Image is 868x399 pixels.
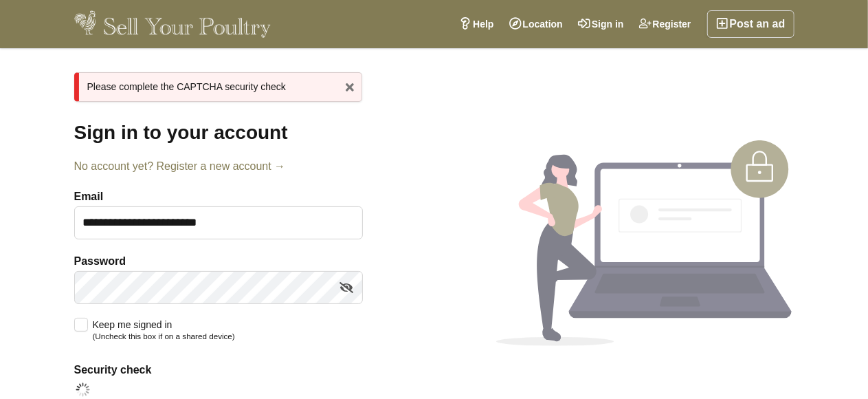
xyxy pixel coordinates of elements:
a: Location [502,10,570,38]
img: Sell Your Poultry [74,10,271,38]
h1: Sign in to your account [74,121,363,144]
a: Register [632,10,699,38]
label: Password [74,253,363,270]
a: Show/hide password [337,277,357,298]
small: (Uncheck this box if on a shared device) [93,332,235,341]
div: Please complete the CAPTCHA security check [74,72,362,102]
label: Email [74,188,363,205]
label: Keep me signed in [74,318,235,342]
a: Post an ad [707,10,794,38]
a: Help [452,10,501,38]
a: No account yet? Register a new account → [74,158,363,175]
a: Sign in [570,10,632,38]
label: Security check [74,362,363,378]
a: x [340,76,360,97]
